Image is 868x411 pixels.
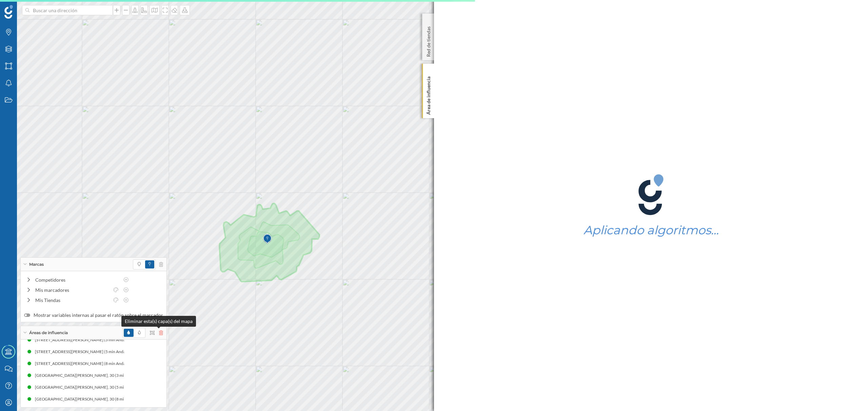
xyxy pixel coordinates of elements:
[584,224,719,237] h1: Aplicando algoritmos…
[29,330,68,336] span: Áreas de influencia
[35,384,148,391] div: [GEOGRAPHIC_DATA][PERSON_NAME], 30 (5 min Andando)
[35,348,137,355] div: [STREET_ADDRESS][PERSON_NAME] (5 min Andando)
[35,396,148,403] div: [GEOGRAPHIC_DATA][PERSON_NAME], 30 (8 min Andando)
[263,232,272,246] img: Marker
[35,372,148,379] div: [GEOGRAPHIC_DATA][PERSON_NAME], 30 (3 min Andando)
[35,337,137,343] div: [STREET_ADDRESS][PERSON_NAME] (3 min Andando)
[35,286,109,294] div: Mis marcadores
[35,360,137,367] div: [STREET_ADDRESS][PERSON_NAME] (8 min Andando)
[425,24,432,57] p: Red de tiendas
[35,276,119,283] div: Competidores
[4,5,13,19] img: Geoblink Logo
[425,74,432,115] p: Área de influencia
[29,261,44,267] span: Marcas
[14,5,38,11] span: Soporte
[24,312,163,319] label: Mostrar variables internas al pasar el ratón sobre el marcador
[35,297,109,304] div: Mis Tiendas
